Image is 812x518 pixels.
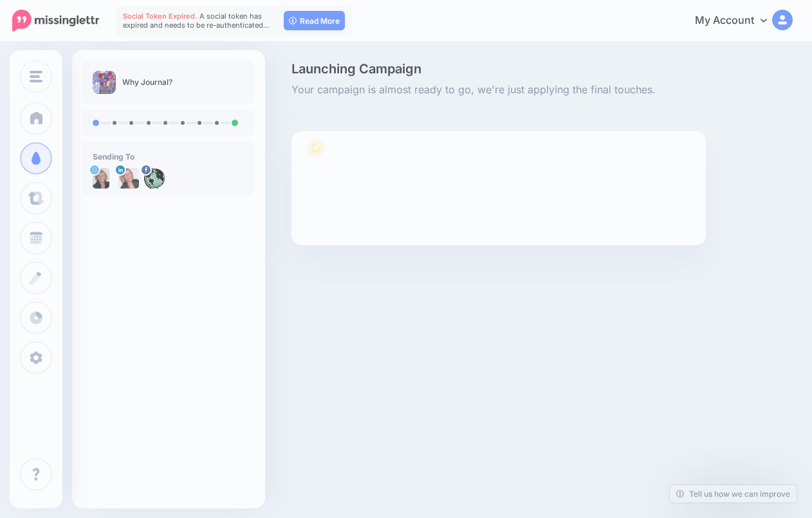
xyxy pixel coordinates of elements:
[291,82,706,98] span: Your campaign is almost ready to go, we're just applying the final touches.
[12,10,99,32] img: Missinglettr
[118,168,139,189] img: 1712685472613-49008.png
[144,168,165,189] img: 18740532_125358061373395_5536690888737364599_n-bsa47501.png
[682,5,793,37] a: My Account
[123,12,198,21] span: Social Token Expired.
[93,71,116,94] img: 866fbe3824af319a0eab6c2e51c549a4_thumb.jpg
[291,62,706,75] span: Launching Campaign
[122,76,172,89] p: Why Journal?
[93,168,109,189] img: CathHead-880.png
[670,485,797,503] a: Tell us how we can improve
[93,152,245,162] h4: Sending To
[284,11,345,30] a: Read More
[30,71,42,82] img: menu.png
[123,12,270,30] span: A social token has expired and needs to be re-authenticated…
